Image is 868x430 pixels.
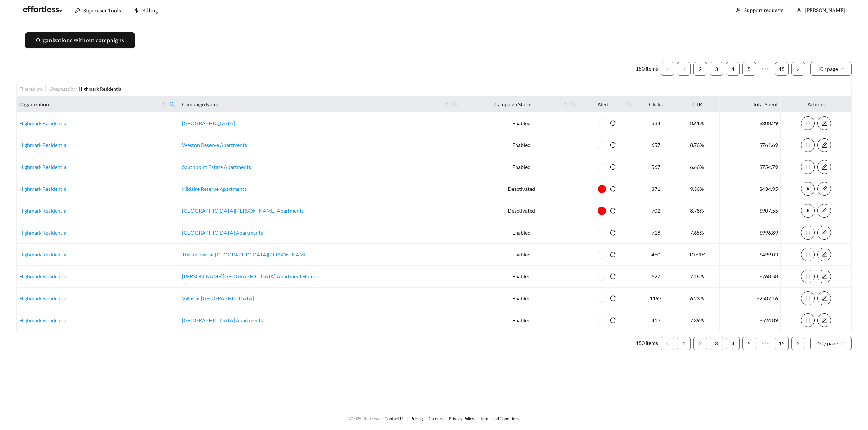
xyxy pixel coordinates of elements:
a: [GEOGRAPHIC_DATA] Apartments [182,317,263,323]
span: pause [801,164,814,170]
a: edit [817,186,831,192]
span: reload [606,208,620,214]
a: edit [817,317,831,323]
th: CTR [675,96,720,112]
a: The Retreat at [GEOGRAPHIC_DATA][PERSON_NAME] [182,251,309,257]
span: search [571,101,577,107]
td: 657 [637,134,675,156]
td: 1197 [637,288,675,309]
a: 4 [726,62,739,75]
li: 4 [726,62,740,76]
span: ••• [759,62,772,76]
a: Terms and Conditions [480,416,519,421]
a: Highmark Residential [19,186,68,192]
span: reload [606,164,620,170]
td: 413 [637,309,675,331]
li: 1 [677,62,691,76]
td: Enabled [462,112,581,134]
li: 150 items [636,337,658,350]
td: 460 [637,244,675,266]
a: Careers [429,416,443,421]
button: reload [606,248,620,261]
span: edit [818,295,831,301]
a: edit [817,207,831,214]
button: caret-right [801,182,815,196]
td: 7.65% [675,222,720,244]
td: Enabled [462,222,581,244]
td: 8.76% [675,134,720,156]
button: pause [801,248,815,261]
li: 5 [742,337,756,350]
span: edit [818,273,831,279]
button: edit [817,138,831,152]
button: reload [606,313,620,327]
span: search [627,101,633,107]
a: edit [817,142,831,148]
span: Billing [142,8,158,14]
span: Organization [19,100,160,108]
button: reload [606,160,620,174]
a: Villas at [GEOGRAPHIC_DATA] [182,295,254,301]
a: [GEOGRAPHIC_DATA] [182,120,235,126]
button: pause [801,291,815,305]
a: Pricing [410,416,423,421]
button: pause [801,270,815,283]
span: pause [801,295,814,301]
div: Page Size [810,62,852,76]
span: search [568,99,580,109]
a: edit [817,164,831,170]
button: reload [606,182,620,196]
li: Next 5 Pages [759,337,772,350]
span: pause [801,142,814,148]
span: left [665,342,669,346]
td: 7.18% [675,266,720,288]
a: Highmark Residential [19,120,68,126]
button: caret-right [801,204,815,218]
span: reload [606,120,620,126]
td: 371 [637,178,675,200]
button: right [791,337,805,350]
button: edit [817,182,831,196]
span: ••• [759,337,772,350]
th: Total Spent [720,96,781,112]
a: 4 [726,337,739,350]
a: 3 [710,62,723,75]
span: right [796,67,800,71]
span: edit [818,186,831,192]
a: Highmark Residential [19,229,68,236]
td: Enabled [462,309,581,331]
button: edit [817,291,831,305]
span: caret-right [801,208,814,214]
li: 3 [710,62,723,76]
button: pause [801,160,815,174]
a: Highmark Residential [19,207,68,214]
td: Deactivated [462,200,581,222]
span: reload [606,230,620,236]
a: [GEOGRAPHIC_DATA][PERSON_NAME] Apartments [182,207,304,214]
td: $996.89 [720,222,781,244]
span: edit [818,120,831,126]
span: [PERSON_NAME] [805,7,845,14]
a: Contact Us [385,416,405,421]
button: edit [817,204,831,218]
li: Next 5 Pages [759,62,772,76]
li: 15 [775,337,789,350]
td: $308.29 [720,112,781,134]
span: edit [818,208,831,214]
li: Previous Page [661,337,674,350]
td: 10.69% [675,244,720,266]
td: Enabled [462,156,581,178]
span: pause [801,273,814,279]
a: [GEOGRAPHIC_DATA] Apartments [182,229,263,236]
button: reload [606,116,620,130]
td: $434.95 [720,178,781,200]
a: 2 [694,337,707,350]
li: 15 [775,62,789,76]
td: Deactivated [462,178,581,200]
button: edit [817,313,831,327]
td: Enabled [462,266,581,288]
span: search [169,101,175,107]
a: Highmark Residential [19,164,68,170]
td: 334 [637,112,675,134]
